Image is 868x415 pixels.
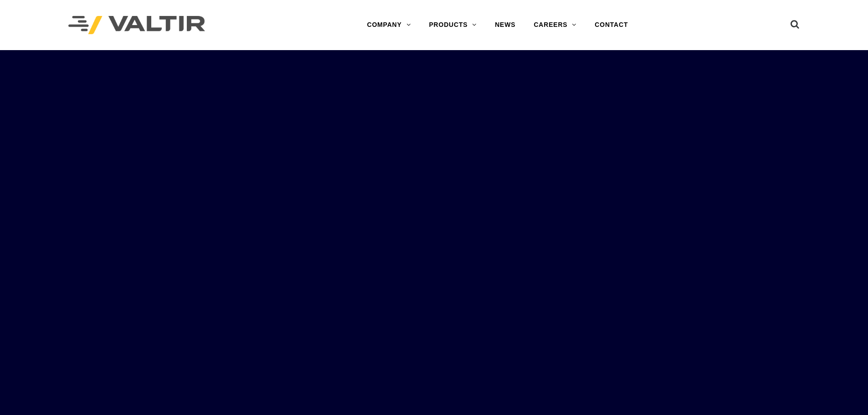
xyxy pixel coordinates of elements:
a: CONTACT [586,16,637,34]
img: Valtir [68,16,205,35]
a: COMPANY [358,16,420,34]
a: PRODUCTS [420,16,486,34]
a: NEWS [486,16,524,34]
a: CAREERS [524,16,586,34]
